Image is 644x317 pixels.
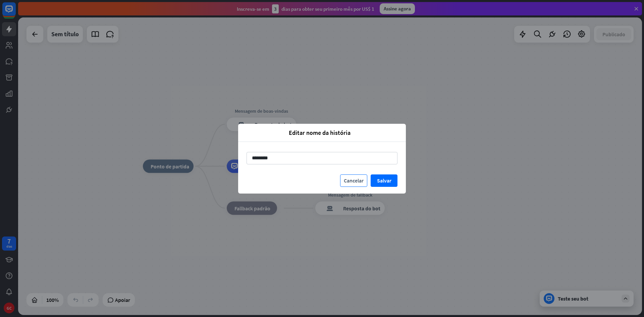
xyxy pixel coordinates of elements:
[5,3,25,23] button: Abra o widget de bate-papo do LiveChat
[344,177,364,184] font: Cancelar
[289,129,351,137] font: Editar nome da história
[377,177,391,184] font: Salvar
[371,174,397,187] button: Salvar
[340,174,367,187] button: Cancelar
